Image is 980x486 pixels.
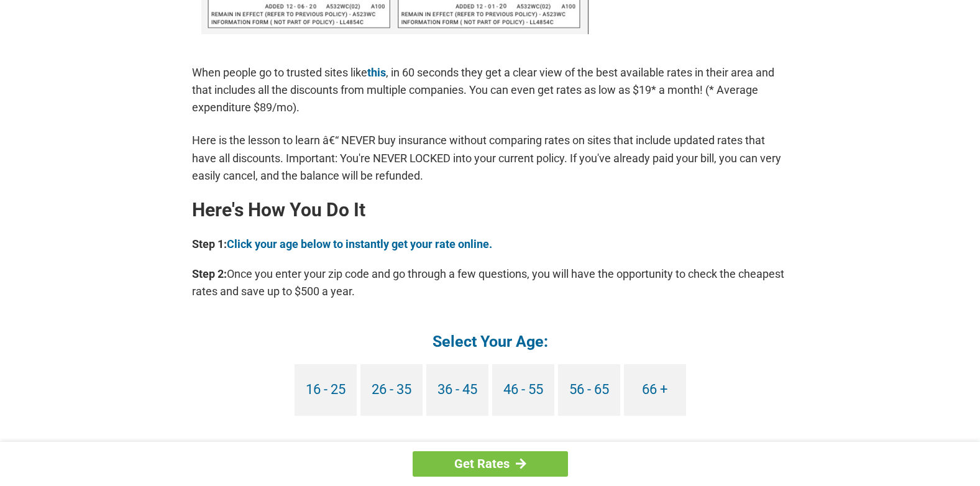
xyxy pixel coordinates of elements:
a: 16 - 25 [295,364,357,416]
a: 36 - 45 [426,364,488,416]
p: When people go to trusted sites like , in 60 seconds they get a clear view of the best available ... [192,64,789,116]
a: this [367,66,386,79]
a: 66 + [624,364,686,416]
h2: Here's How You Do It [192,200,789,220]
a: 46 - 55 [492,364,554,416]
p: Once you enter your zip code and go through a few questions, you will have the opportunity to che... [192,265,789,300]
a: 26 - 35 [360,364,423,416]
p: Here is the lesson to learn â€“ NEVER buy insurance without comparing rates on sites that include... [192,132,789,184]
b: Step 2: [192,267,227,280]
b: Step 1: [192,237,227,250]
a: Click your age below to instantly get your rate online. [227,237,492,250]
a: 56 - 65 [558,364,620,416]
a: Get Rates [413,451,568,477]
h4: Select Your Age: [192,331,789,352]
